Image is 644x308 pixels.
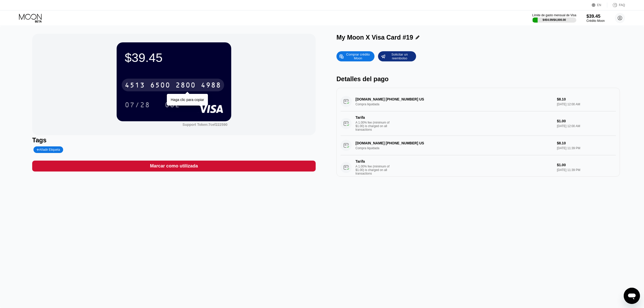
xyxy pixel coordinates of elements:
[341,111,616,136] div: TarifaA 1.00% fee (minimum of $1.00) is charged on all transactions$1.00[DATE] 12:00 AM
[378,51,416,61] div: Solicitar un reembolso
[557,163,616,167] div: $1.00
[355,159,391,163] div: Tarifa
[355,165,393,175] div: A 1.00% fee (minimum of $1.00) is charged on all transactions
[341,155,616,180] div: TarifaA 1.00% fee (minimum of $1.00) is charged on all transactions$1.00[DATE] 11:39 PM
[619,3,625,7] div: FAQ
[592,3,607,8] div: EN
[344,52,372,60] div: Comprar crédito Moon
[32,136,316,144] div: Tags
[201,82,221,90] div: 4988
[150,163,198,169] div: Marcar como utilizada
[165,101,180,110] div: 062
[586,19,605,23] div: Crédito Moon
[122,79,224,91] div: 4513650028004988
[33,146,63,153] div: Añadir Etiqueta
[150,82,170,90] div: 6500
[336,34,413,41] div: My Moon X Visa Card #19
[586,14,605,19] div: $39.45
[386,52,414,60] div: Solicitar un reembolso
[543,18,566,21] div: $454.09 / $4,000.00
[532,13,576,17] div: Límite de gasto mensual de Visa
[336,75,620,83] div: Detalles del pago
[355,121,393,131] div: A 1.00% fee (minimum of $1.00) is charged on all transactions
[336,51,374,61] div: Comprar crédito Moon
[597,3,601,7] div: EN
[532,13,576,23] div: Límite de gasto mensual de Visa$454.09/$4,000.00
[121,98,154,111] div: 07/28
[32,161,316,172] div: Marcar como utilizada
[557,119,616,123] div: $1.00
[607,3,625,8] div: FAQ
[171,98,204,102] div: Haga clic para copiar
[183,123,227,127] div: Support Token:7cef222590
[125,82,145,90] div: 4513
[557,168,616,172] div: [DATE] 11:39 PM
[125,101,150,110] div: 07/28
[175,82,196,90] div: 2800
[624,288,640,304] iframe: Botón para iniciar la ventana de mensajería
[161,98,184,111] div: 062
[37,148,60,151] div: Añadir Etiqueta
[125,50,223,65] div: $39.45
[557,124,616,128] div: [DATE] 12:00 AM
[183,123,227,127] div: Support Token: 7cef222590
[586,14,605,23] div: $39.45Crédito Moon
[355,115,391,119] div: Tarifa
